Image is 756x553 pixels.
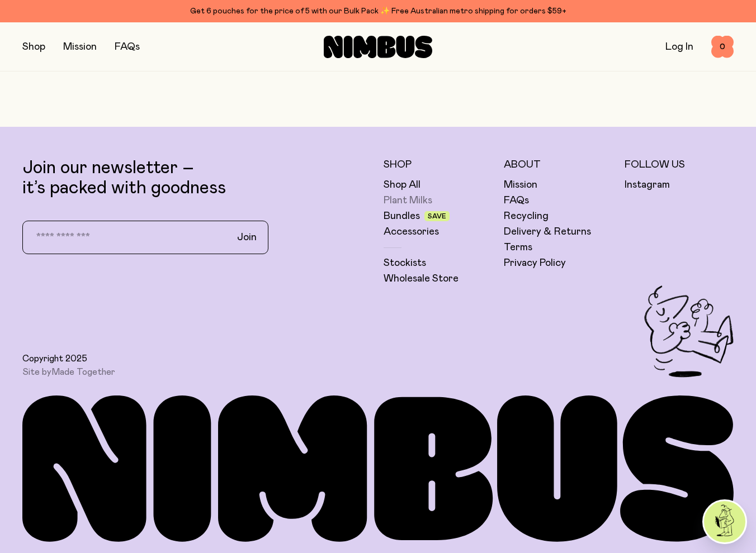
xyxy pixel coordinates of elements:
a: FAQs [504,194,529,207]
h5: Follow Us [625,158,734,171]
h5: About [504,158,613,171]
a: Delivery & Returns [504,225,591,239]
span: Join [237,231,257,244]
a: Stockists [384,256,426,270]
a: Terms [504,241,532,254]
a: Plant Milks [384,194,432,207]
a: Recycling [504,209,549,223]
a: Log In [665,42,693,52]
span: Copyright 2025 [22,353,87,364]
a: Mission [504,178,537,192]
button: 0 [711,36,734,58]
h5: Shop [384,158,493,171]
a: FAQs [115,42,140,52]
a: Accessories [384,225,439,239]
span: Save [428,213,446,220]
button: Join [228,226,266,249]
a: Shop All [384,178,420,192]
a: Privacy Policy [504,256,566,270]
a: Bundles [384,209,420,223]
div: Get 6 pouches for the price of 5 with our Bulk Pack ✨ Free Australian metro shipping for orders $59+ [22,4,734,18]
a: Made Together [51,368,115,376]
a: Instagram [625,178,670,192]
a: Wholesale Store [384,272,459,285]
p: Join our newsletter – it’s packed with goodness [22,158,372,198]
img: agent [704,501,745,542]
span: Site by [22,366,115,378]
a: Mission [63,42,97,52]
